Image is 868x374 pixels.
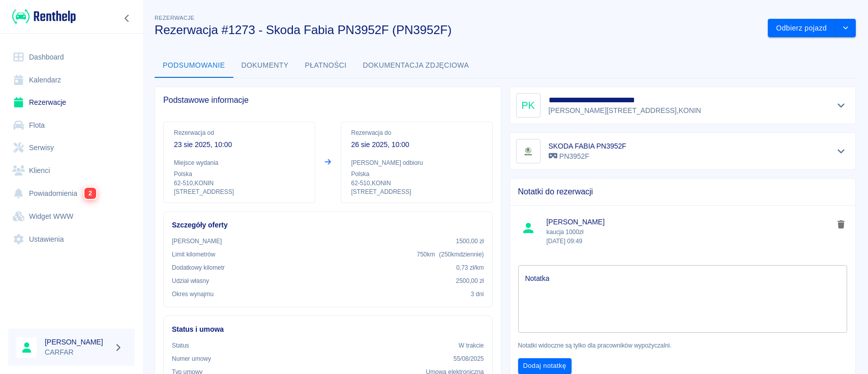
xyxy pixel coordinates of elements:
p: kaucja 1000zł [547,227,834,246]
button: Dokumentacja zdjęciowa [355,53,477,78]
button: delete note [833,218,849,231]
a: Klienci [8,159,135,182]
h6: Status i umowa [172,324,484,335]
button: Zwiń nawigację [119,12,135,25]
p: Notatki widoczne są tylko dla pracowników wypożyczalni. [518,341,848,350]
a: Renthelp logo [8,8,76,25]
span: Notatki do rezerwacji [518,187,848,197]
p: Miejsce wydania [174,158,305,167]
button: Płatności [297,53,355,78]
p: [STREET_ADDRESS] [351,188,482,196]
div: PK [516,93,541,118]
a: Dashboard [8,46,135,69]
a: Ustawienia [8,228,135,251]
p: PN3952F [549,151,626,162]
button: Dodaj notatkę [518,358,572,374]
img: Image [518,141,538,161]
p: 62-510 , KONIN [174,179,305,188]
p: Polska [351,169,482,179]
p: CARFAR [45,347,110,358]
p: 55/08/2025 [454,354,484,363]
p: [DATE] 09:49 [547,237,834,246]
p: 0,73 zł /km [456,263,484,272]
p: Dodatkowy kilometr [172,263,225,272]
button: drop-down [835,19,856,38]
span: 2 [84,188,96,199]
p: 2500,00 zł [456,276,484,285]
p: Okres wynajmu [172,290,214,299]
p: [PERSON_NAME] [172,237,222,246]
p: 26 sie 2025, 10:00 [351,139,482,150]
a: Kalendarz [8,69,135,92]
button: Pokaż szczegóły [833,98,850,112]
p: 3 dni [471,290,484,299]
p: 1500,00 zł [456,237,484,246]
p: [PERSON_NAME] odbioru [351,158,482,167]
a: Powiadomienia2 [8,182,135,205]
p: Rezerwacja do [351,128,482,137]
h6: SKODA FABIA PN3952F [549,141,626,151]
span: [PERSON_NAME] [547,217,834,227]
h6: Szczegóły oferty [172,220,484,231]
p: 23 sie 2025, 10:00 [174,139,305,150]
button: Odbierz pojazd [768,19,835,38]
p: [PERSON_NAME][STREET_ADDRESS] , KONIN [549,105,701,116]
h6: [PERSON_NAME] [45,337,110,347]
p: 750 km [417,250,484,259]
button: Dokumenty [233,53,297,78]
button: Podsumowanie [155,53,233,78]
p: Polska [174,169,305,179]
p: Udział własny [172,276,209,285]
p: Status [172,341,189,350]
button: Pokaż szczegóły [833,144,850,158]
h3: Rezerwacja #1273 - Skoda Fabia PN3952F (PN3952F) [155,23,760,37]
p: 62-510 , KONIN [351,179,482,188]
a: Serwisy [8,136,135,159]
span: ( 250 km dziennie ) [439,251,484,258]
span: Rezerwacje [155,15,194,21]
img: Renthelp logo [12,8,76,25]
p: [STREET_ADDRESS] [174,188,305,196]
span: Podstawowe informacje [163,95,493,105]
p: Limit kilometrów [172,250,215,259]
p: W trakcie [459,341,484,350]
p: Numer umowy [172,354,211,363]
a: Flota [8,114,135,137]
p: Rezerwacja od [174,128,305,137]
a: Rezerwacje [8,91,135,114]
a: Widget WWW [8,205,135,228]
